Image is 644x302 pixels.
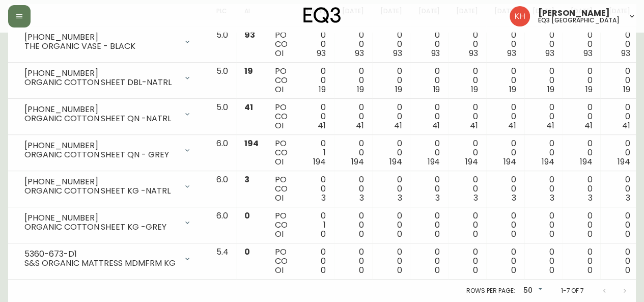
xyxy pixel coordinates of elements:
span: 0 [321,264,326,276]
span: 3 [587,192,592,204]
span: 41 [356,120,364,131]
div: 0 0 [533,67,554,94]
div: 0 0 [533,211,554,239]
span: 194 [618,156,630,168]
div: 0 0 [608,211,630,239]
div: 0 0 [304,103,326,130]
span: 3 [512,192,516,204]
div: 0 0 [608,175,630,203]
div: [PHONE_NUMBER]ORGANIC COTTON SHEET KG -GREY [16,211,200,234]
div: 0 1 [304,139,326,167]
span: 0 [321,228,326,240]
span: 3 [550,192,554,204]
div: 0 0 [494,211,516,239]
span: 41 [622,120,630,131]
span: 41 [394,120,402,131]
div: 0 0 [304,248,326,275]
span: 0 [435,228,440,240]
span: 41 [244,101,253,113]
div: 0 0 [342,248,364,275]
span: 194 [427,156,440,168]
span: 0 [511,228,516,240]
div: 0 0 [494,103,516,130]
span: 93 [507,47,516,59]
span: OI [275,120,284,131]
div: 0 0 [456,175,478,203]
td: 6.0 [208,171,236,207]
span: 93 [244,29,255,41]
span: 93 [431,47,440,59]
span: 0 [625,264,630,276]
div: 0 0 [418,31,440,58]
p: 1-7 of 7 [561,286,584,295]
div: 0 0 [418,211,440,239]
div: 0 0 [608,103,630,130]
span: 0 [359,228,364,240]
span: 19 [433,84,440,95]
div: 0 0 [342,31,364,58]
span: 194 [351,156,364,168]
div: 0 0 [456,139,478,167]
div: 0 0 [533,31,554,58]
div: 0 0 [571,211,593,239]
div: PO CO [275,31,288,58]
div: 0 0 [571,175,593,203]
div: 0 0 [571,103,593,130]
span: 93 [545,47,554,59]
span: 0 [549,228,554,240]
div: THE ORGANIC VASE - BLACK [24,42,177,51]
span: 41 [432,120,440,131]
div: [PHONE_NUMBER]ORGANIC COTTON SHEET QN -NATRL [16,103,200,125]
div: 0 0 [304,175,326,203]
span: [PERSON_NAME] [538,9,610,17]
div: PO CO [275,103,288,130]
span: 0 [625,228,630,240]
div: PO CO [275,248,288,275]
div: 0 0 [380,103,402,130]
div: ORGANIC COTTON SHEET DBL-NATRL [24,78,177,87]
div: [PHONE_NUMBER] [24,69,177,78]
div: 0 0 [608,139,630,167]
span: 3 [473,192,478,204]
span: 93 [393,47,402,59]
div: 0 0 [608,31,630,58]
span: 0 [397,228,402,240]
span: 3 [321,192,326,204]
span: 0 [435,264,440,276]
div: ORGANIC COTTON SHEET KG -GREY [24,223,177,232]
span: 3 [398,192,402,204]
div: 0 0 [418,103,440,130]
div: 0 0 [456,31,478,58]
div: ORGANIC COTTON SHEET QN -NATRL [24,114,177,123]
h5: eq3 [GEOGRAPHIC_DATA] [538,17,620,23]
img: logo [303,7,341,23]
div: 0 0 [571,248,593,275]
span: OI [275,264,284,276]
div: 0 0 [456,248,478,275]
span: 3 [626,192,630,204]
div: 0 0 [571,31,593,58]
span: 194 [503,156,516,168]
td: 5.4 [208,243,236,280]
span: 19 [509,84,516,95]
td: 5.0 [208,26,236,63]
span: 93 [317,47,326,59]
div: 0 0 [380,139,402,167]
span: OI [275,47,284,59]
div: [PHONE_NUMBER]ORGANIC COTTON SHEET KG -NATRL [16,175,200,198]
div: 0 0 [533,175,554,203]
div: 0 0 [304,31,326,58]
div: 0 0 [571,67,593,94]
div: 5360-673-D1S&S ORGANIC MATTRESS MDMFRM KG [16,248,200,270]
div: 0 0 [494,67,516,94]
div: [PHONE_NUMBER]ORGANIC COTTON SHEET QN - GREY [16,139,200,161]
span: 0 [244,246,250,258]
div: [PHONE_NUMBER] [24,33,177,42]
div: 0 0 [380,175,402,203]
div: 5360-673-D1 [24,250,177,259]
div: 0 0 [608,67,630,94]
div: 0 0 [380,248,402,275]
div: 0 0 [494,248,516,275]
td: 5.0 [208,63,236,99]
div: 0 0 [342,175,364,203]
